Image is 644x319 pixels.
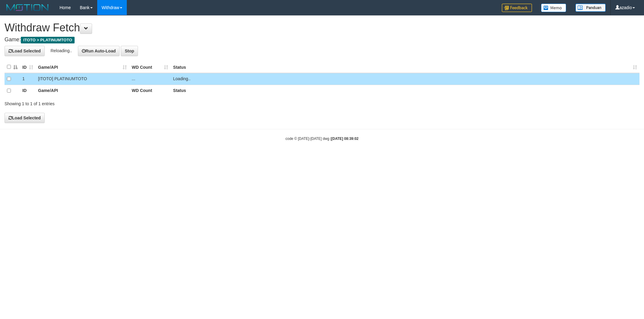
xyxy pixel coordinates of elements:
th: WD Count: activate to sort column ascending [129,61,171,73]
button: Load Selected [5,46,45,56]
th: ID: activate to sort column ascending [20,61,36,73]
th: Game/API: activate to sort column ascending [36,61,129,73]
th: Game/API [36,85,129,96]
th: Status [171,85,639,96]
span: ... [132,76,135,81]
div: Showing 1 to 1 of 1 entries [5,98,264,107]
img: panduan.png [575,4,606,12]
small: code © [DATE]-[DATE] dwg | [286,137,359,141]
td: [ITOTO] PLATINUMTOTO [36,73,129,85]
td: 1 [20,73,36,85]
span: Reloading.. [50,48,72,53]
img: MOTION_logo.png [5,3,50,12]
button: Load Selected [5,113,45,123]
th: Status: activate to sort column ascending [171,61,639,73]
h4: Game: [5,37,639,43]
span: ITOTO > PLATINUMTOTO [21,37,75,43]
th: WD Count [129,85,171,96]
strong: [DATE] 08:39:02 [331,137,358,141]
img: Feedback.jpg [502,4,532,12]
th: ID [20,85,36,96]
button: Stop [121,46,138,56]
h1: Withdraw Fetch [5,22,639,34]
img: Button%20Memo.svg [541,4,566,12]
button: Run Auto-Load [78,46,120,56]
span: Loading.. [173,76,191,81]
